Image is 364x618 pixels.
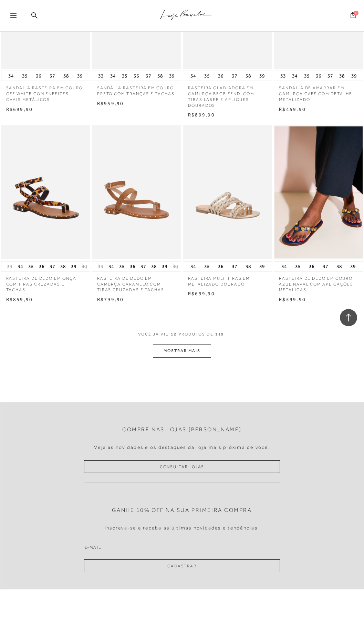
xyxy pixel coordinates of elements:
button: 35 [26,261,36,271]
a: RASTEIRA DE DEDO EM CAMURÇA CARAMELO COM TIRAS CRUZADAS E TACHAS [92,271,181,293]
button: 38 [337,71,347,81]
a: RASTEIRA DE DEDO EM ONÇA COM TIRAS CRUZADAS E TACHAS [1,271,90,293]
span: R$899,90 [188,112,215,117]
button: 33 [96,71,106,81]
img: RASTEIRA DE DEDO EM ONÇA COM TIRAS CRUZADAS E TACHAS [2,126,90,258]
button: 34 [108,71,118,81]
button: 33 [96,263,105,270]
button: 35 [293,261,303,271]
h2: Ganhe 10% off na sua primeira compra [112,507,252,514]
button: 35 [202,71,212,81]
button: 39 [160,261,169,271]
img: RASTEIRA DE DEDO EM COURO AZUL NAVAL COM APLICAÇÕES METÁLICAS [274,126,362,258]
button: 39 [69,261,79,271]
span: 12 [171,331,177,344]
button: 36 [216,261,226,271]
button: MOSTRAR MAIS [153,344,211,358]
button: 36 [216,71,226,81]
span: R$799,90 [97,297,124,302]
button: 36 [314,71,323,81]
button: 37 [48,261,57,271]
h4: Inscreva-se e receba as últimas novidades e tendências. [105,525,259,531]
button: 40 [80,263,89,270]
button: 38 [58,261,68,271]
button: 34 [188,261,198,271]
button: 0 [349,11,358,21]
button: 38 [61,71,71,81]
button: 38 [334,261,344,271]
h4: Veja as novidades e os destaques da loja mais próxima de você. [94,444,270,450]
button: 35 [120,71,129,81]
button: 36 [307,261,316,271]
span: R$859,90 [6,297,33,302]
button: Cadastrar [84,559,280,572]
button: 35 [302,71,312,81]
span: R$699,90 [188,291,215,296]
button: 35 [117,261,127,271]
button: 39 [257,261,267,271]
button: 38 [243,261,253,271]
span: R$699,90 [6,106,33,112]
button: 35 [20,71,30,81]
span: PRODUTOS DE [179,331,214,337]
button: 37 [325,71,335,81]
button: 36 [132,71,141,81]
button: 33 [5,263,14,270]
button: 34 [290,71,300,81]
span: R$959,90 [97,101,124,106]
a: Consultar Lojas [84,460,280,473]
span: 0 [354,11,358,16]
span: 119 [215,331,225,344]
button: 36 [37,261,46,271]
a: SANDÁLIA DE AMARRAR EM CAMURÇA CAFÉ COM DETALHE METALIZADO [274,81,363,102]
a: RASTEIRA DE DEDO EM COURO AZUL NAVAL COM APLICAÇÕES METÁLICAS [274,271,363,293]
button: 37 [230,71,239,81]
button: 38 [155,71,165,81]
button: 35 [202,261,212,271]
button: 39 [349,71,359,81]
input: E-mail [84,541,280,554]
button: 34 [279,261,289,271]
span: R$599,90 [279,297,306,302]
button: 37 [230,261,239,271]
button: 34 [106,261,116,271]
span: R$459,90 [279,106,306,112]
a: RASTEIRA GLADIADORA EM CAMURÇA BEGE FENDI COM TIRAS LASER E APLIQUES DOURADOS [183,81,272,108]
button: 34 [15,261,25,271]
img: RASTEIRA DE DEDO EM CAMURÇA CARAMELO COM TIRAS CRUZADAS E TACHAS [93,126,180,258]
a: RASTEIRA MULTITIRAS EM METALIZADO DOURADO [183,271,272,287]
h2: Compre nas lojas [PERSON_NAME] [122,426,242,433]
button: 37 [138,261,148,271]
button: 39 [257,71,267,81]
button: 36 [34,71,43,81]
button: 33 [278,71,288,81]
a: SANDÁLIA RASTEIRA EM COURO PRETO COM TRANÇAS E TACHAS [92,81,181,97]
button: 37 [48,71,57,81]
button: 40 [170,263,180,270]
button: 34 [6,71,16,81]
button: 38 [149,261,159,271]
button: 39 [75,71,85,81]
a: SANDÁLIA RASTEIRA EM COURO OFF WHITE COM ENFEITES OVAIS METÁLICOS [1,81,90,102]
button: 39 [167,71,177,81]
img: RASTEIRA MULTITIRAS EM METALIZADO DOURADO [184,126,271,258]
button: 36 [128,261,137,271]
button: 34 [188,71,198,81]
span: VOCê JÁ VIU [138,331,169,337]
button: 39 [348,261,358,271]
button: 37 [321,261,330,271]
button: 38 [243,71,253,81]
button: 37 [144,71,153,81]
